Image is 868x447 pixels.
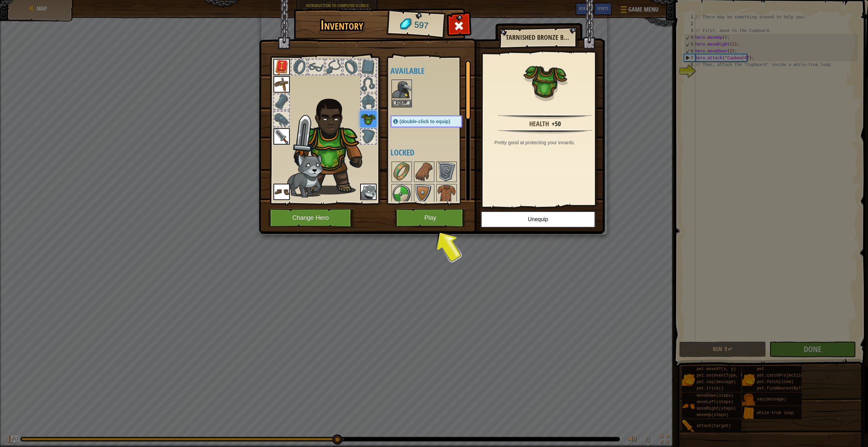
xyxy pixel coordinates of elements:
button: Change Hero [268,209,355,227]
img: portrait.png [273,184,290,200]
h4: Available [390,66,476,75]
img: portrait.png [392,80,411,99]
img: portrait.png [437,185,456,204]
img: portrait.png [273,128,290,145]
img: portrait.png [360,184,377,200]
h1: Inventory [299,18,385,32]
div: Health [529,119,549,129]
img: portrait.png [392,162,411,181]
img: Gordon_Stalwart_Hair.png [290,95,374,195]
img: portrait.png [523,59,567,103]
img: portrait.png [415,162,434,181]
span: (double-click to equip) [400,119,450,124]
img: hr.png [498,114,592,119]
h2: Tarnished Bronze Breastplate [506,34,570,41]
img: portrait.png [437,162,456,181]
button: Play [395,209,466,227]
img: hr.png [498,129,592,134]
h4: Locked [390,148,476,157]
button: Equip [392,100,411,107]
div: Pretty good at protecting your innards. [495,139,599,146]
img: portrait.png [360,111,377,127]
img: portrait.png [273,59,290,75]
span: 597 [414,19,429,32]
img: portrait.png [415,185,434,204]
button: Unequip [481,211,596,228]
img: wolf-pup-paper-doll.png [285,153,323,198]
img: portrait.png [392,185,411,204]
div: +50 [552,119,561,129]
img: portrait.png [273,76,290,93]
